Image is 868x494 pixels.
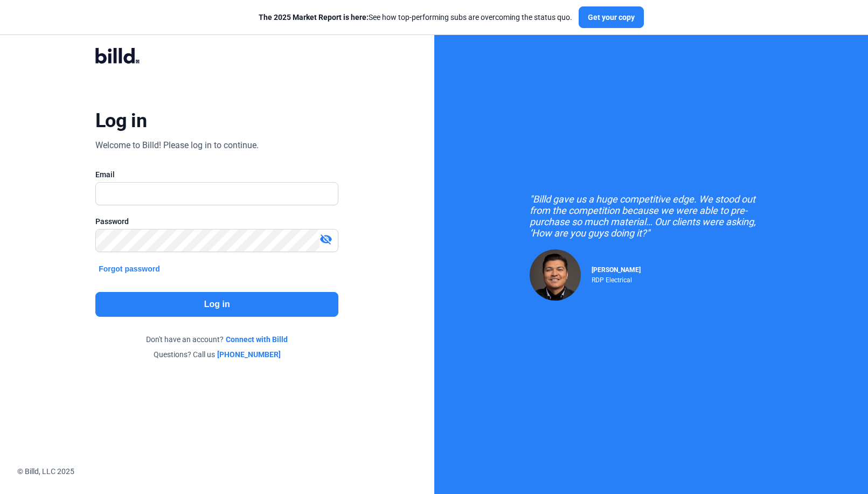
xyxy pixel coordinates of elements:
span: [PERSON_NAME] [592,266,641,274]
div: RDP Electrical [592,274,641,284]
a: Connect with Billd [226,334,288,345]
mat-icon: visibility_off [320,233,332,246]
div: "Billd gave us a huge competitive edge. We stood out from the competition because we were able to... [530,193,772,239]
div: See how top-performing subs are overcoming the status quo. [259,12,572,23]
button: Log in [95,292,338,317]
button: Forgot password [95,263,163,275]
a: [PHONE_NUMBER] [217,349,281,360]
div: Email [95,169,338,180]
div: Password [95,216,338,227]
div: Don't have an account? [95,334,338,345]
div: Questions? Call us [95,349,338,360]
div: Log in [95,109,147,133]
span: The 2025 Market Report is here: [259,13,369,22]
button: Get your copy [579,6,644,28]
img: Raul Pacheco [530,249,581,301]
div: Welcome to Billd! Please log in to continue. [95,139,259,152]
